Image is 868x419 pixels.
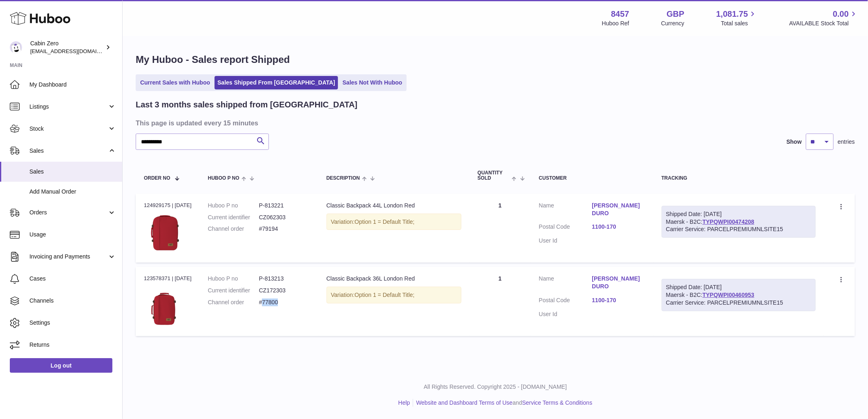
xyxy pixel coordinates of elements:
td: 1 [470,267,531,336]
span: My Dashboard [29,81,116,89]
a: Sales Shipped From [GEOGRAPHIC_DATA] [215,76,338,89]
span: Sales [29,147,107,155]
div: Classic Backpack 44L London Red [327,202,461,209]
span: Sales [29,168,116,176]
dt: Channel order [208,299,259,306]
a: [PERSON_NAME] DURO [592,275,645,290]
span: Cases [29,275,116,283]
strong: 8457 [611,9,629,20]
h2: Last 3 months sales shipped from [GEOGRAPHIC_DATA] [136,99,358,110]
div: Cabin Zero [30,40,104,55]
span: Stock [29,125,107,133]
dt: Name [539,202,592,219]
span: Option 1 = Default Title; [355,218,415,225]
img: LONDON_RED_36L.png [144,285,185,326]
div: Maersk - B2C: [662,206,816,238]
h1: My Huboo - Sales report Shipped [136,53,855,66]
span: 1,081.75 [716,9,748,20]
label: Show [787,138,802,146]
dt: Name [539,275,592,292]
div: Carrier Service: PARCELPREMIUMNLSITE15 [666,225,811,233]
span: Quantity Sold [478,170,510,181]
a: TYPQWPI00474208 [702,218,754,225]
dt: Channel order [208,225,259,233]
img: internalAdmin-8457@internal.huboo.com [10,41,22,53]
span: Add Manual Order [29,188,116,196]
div: Classic Backpack 36L London Red [327,275,461,283]
dt: Huboo P no [208,275,259,283]
div: Huboo Ref [602,20,629,27]
a: 1,081.75 Total sales [716,9,758,27]
span: Invoicing and Payments [29,253,107,261]
dd: #77800 [259,299,310,306]
dt: Postal Code [539,296,592,306]
div: Variation: [327,287,461,303]
dd: CZ172303 [259,287,310,294]
a: Website and Dashboard Terms of Use [416,399,512,406]
span: entries [838,138,855,146]
span: Usage [29,231,116,238]
dt: Current identifier [208,287,259,294]
a: Sales Not With Huboo [340,76,405,89]
dd: P-813221 [259,202,310,209]
a: Log out [10,358,112,373]
strong: GBP [667,9,684,20]
span: Orders [29,209,107,216]
a: 1100-170 [592,296,645,304]
span: Listings [29,103,107,111]
div: Tracking [662,176,816,181]
td: 1 [470,194,531,263]
dt: Current identifier [208,214,259,221]
div: Maersk - B2C: [662,279,816,311]
span: [EMAIL_ADDRESS][DOMAIN_NAME] [30,48,120,54]
dt: Postal Code [539,223,592,233]
span: AVAILABLE Stock Total [789,20,858,27]
a: 0.00 AVAILABLE Stock Total [789,9,858,27]
div: Shipped Date: [DATE] [666,283,811,291]
div: 124929175 | [DATE] [144,202,192,209]
div: Customer [539,176,645,181]
a: Service Terms & Conditions [522,399,593,406]
dd: P-813213 [259,275,310,283]
span: Returns [29,341,116,349]
img: LONDON_RED_44L.png [144,212,185,252]
li: and [413,399,592,407]
span: Channels [29,297,116,305]
span: 0.00 [833,9,849,20]
a: [PERSON_NAME] DURO [592,202,645,217]
div: 123578371 | [DATE] [144,275,192,282]
span: Settings [29,319,116,327]
a: TYPQWPI00460953 [702,292,754,298]
dd: #79194 [259,225,310,233]
span: Description [327,176,360,181]
dt: User Id [539,237,592,245]
a: Current Sales with Huboo [137,76,213,89]
div: Variation: [327,214,461,230]
h3: This page is updated every 15 minutes [136,118,853,127]
div: Carrier Service: PARCELPREMIUMNLSITE15 [666,299,811,307]
span: Order No [144,176,170,181]
span: Option 1 = Default Title; [355,292,415,298]
dd: CZ062303 [259,214,310,221]
span: Huboo P no [208,176,239,181]
span: Total sales [721,20,757,27]
a: 1100-170 [592,223,645,231]
div: Shipped Date: [DATE] [666,210,811,218]
a: Help [398,399,410,406]
dt: User Id [539,310,592,318]
dt: Huboo P no [208,202,259,209]
div: Currency [661,20,685,27]
p: All Rights Reserved. Copyright 2025 - [DOMAIN_NAME] [129,383,861,391]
